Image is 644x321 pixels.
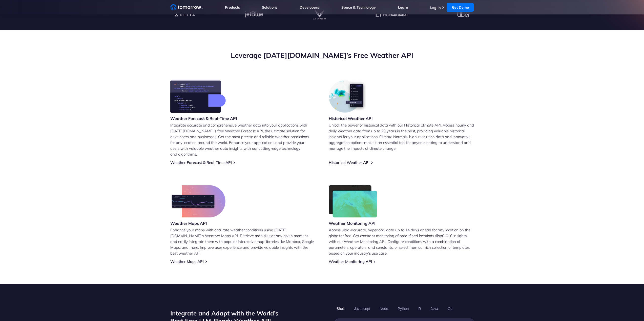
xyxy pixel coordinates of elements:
a: Products [225,5,240,10]
a: Developers [300,5,319,10]
p: Unlock the power of historical data with our Historical Climate API. Access hourly and daily weat... [329,122,474,151]
a: Historical Weather API [329,160,369,165]
a: Space & Technology [341,5,376,10]
a: Get Demo [447,3,474,12]
button: Go [446,304,454,313]
button: Javascript [352,304,372,313]
button: R [417,304,423,313]
button: Python [396,304,410,313]
p: Integrate accurate and comprehensive weather data into your applications with [DATE][DOMAIN_NAME]... [170,122,316,157]
button: Java [429,304,440,313]
button: Shell [335,304,346,313]
h3: Historical Weather API [329,116,373,121]
h3: Weather Monitoring API [329,220,377,226]
a: Solutions [262,5,277,10]
a: Log In [430,5,440,10]
a: Home link [170,4,203,11]
a: Weather Maps API [170,259,204,264]
p: Access ultra-accurate, hyperlocal data up to 14 days ahead for any location on the globe for free... [329,227,474,256]
a: Learn [398,5,408,10]
a: Weather Forecast & Real-Time API [170,160,232,165]
button: Node [378,304,390,313]
p: Enhance your maps with accurate weather conditions using [DATE][DOMAIN_NAME]’s Weather Maps API. ... [170,227,316,256]
a: Weather Monitoring API [329,259,372,264]
h3: Weather Forecast & Real-Time API [170,116,237,121]
h2: Leverage [DATE][DOMAIN_NAME]’s Free Weather API [170,51,474,60]
h3: Weather Maps API [170,220,225,226]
